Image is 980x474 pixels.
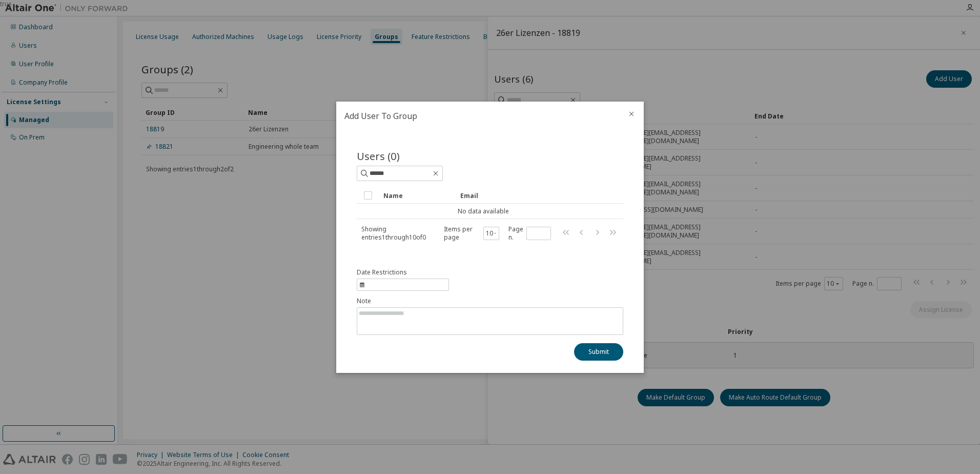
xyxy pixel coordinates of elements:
span: Items per page [444,225,499,242]
span: Showing entries 1 through 10 of 0 [361,225,426,242]
div: Email [460,187,606,204]
button: Submit [574,343,623,361]
button: close [627,110,636,118]
button: information [357,268,449,291]
h2: Add User To Group [336,102,619,130]
span: Date Restrictions [357,268,407,276]
span: Users (0) [357,149,400,163]
button: 10 [486,229,497,238]
td: No data available [357,204,610,219]
label: Note [357,297,623,305]
div: Name [383,187,452,204]
span: Page n. [508,225,551,242]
